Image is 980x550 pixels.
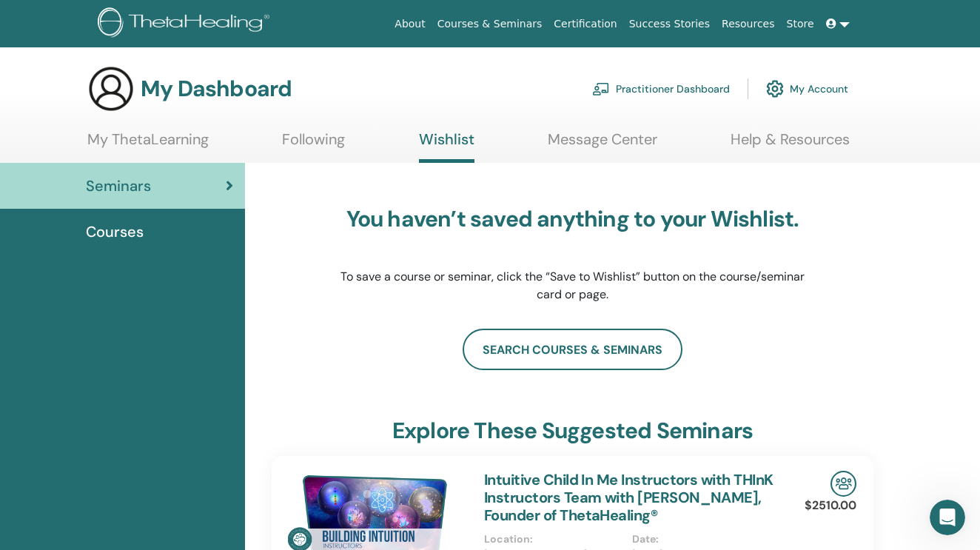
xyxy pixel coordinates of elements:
a: My ThetaLearning [87,130,209,159]
span: Seminars [86,175,151,197]
h3: You haven’t saved anything to your Wishlist. [340,206,806,232]
a: Practitioner Dashboard [592,73,730,105]
h3: explore these suggested seminars [392,417,753,444]
a: Store [781,10,820,38]
p: Date : [632,531,771,547]
img: logo.png [98,7,275,41]
a: About [389,10,431,38]
a: Message Center [548,130,657,159]
img: In-Person Seminar [830,471,856,497]
img: cog.svg [766,76,784,101]
a: Courses & Seminars [432,10,548,38]
a: Wishlist [419,130,474,163]
p: To save a course or seminar, click the “Save to Wishlist” button on the course/seminar card or page. [340,268,806,303]
img: chalkboard-teacher.svg [592,82,610,95]
a: Resources [716,10,781,38]
h3: My Dashboard [141,76,292,102]
iframe: Intercom live chat [930,500,965,535]
a: Following [282,130,345,159]
p: $2510.00 [805,497,856,514]
a: My Account [766,73,848,105]
a: search courses & seminars [463,329,682,370]
img: generic-user-icon.jpg [87,65,135,113]
p: Location : [484,531,623,547]
a: Help & Resources [731,130,850,159]
span: Courses [86,221,144,243]
a: Success Stories [623,10,716,38]
a: Intuitive Child In Me Instructors with THInK Instructors Team with [PERSON_NAME], Founder of Thet... [484,470,773,525]
a: Certification [548,10,622,38]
